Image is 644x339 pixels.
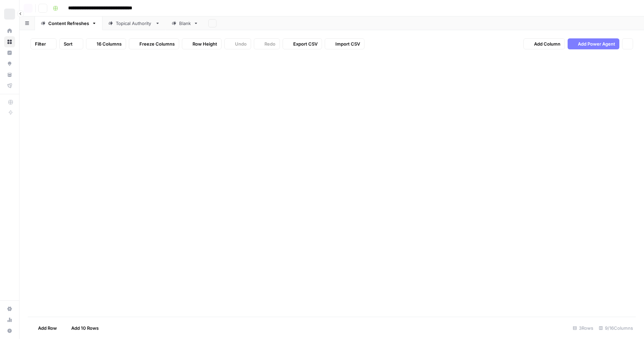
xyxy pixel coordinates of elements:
[4,303,15,314] a: Settings
[139,40,175,47] span: Freeze Columns
[193,40,217,47] span: Row Height
[534,40,560,47] span: Add Column
[4,58,15,69] a: Opportunities
[4,36,15,47] a: Browse
[596,323,636,334] div: 9/16 Columns
[264,40,275,47] span: Redo
[293,40,318,47] span: Export CSV
[523,38,565,49] button: Add Column
[166,16,204,30] a: Blank
[97,40,122,47] span: 16 Columns
[86,38,126,49] button: 16 Columns
[570,323,596,334] div: 3 Rows
[235,40,247,47] span: Undo
[71,325,99,331] span: Add 10 Rows
[4,80,15,91] a: Flightpath
[35,40,46,47] span: Filter
[59,38,83,49] button: Sort
[4,314,15,325] a: Usage
[30,38,57,49] button: Filter
[116,20,152,27] div: Topical Authority
[102,16,166,30] a: Topical Authority
[4,25,15,36] a: Home
[4,325,15,336] button: Help + Support
[335,40,360,47] span: Import CSV
[254,38,280,49] button: Redo
[4,47,15,58] a: Insights
[38,325,57,331] span: Add Row
[4,69,15,80] a: Your Data
[224,38,251,49] button: Undo
[61,323,103,334] button: Add 10 Rows
[325,38,364,49] button: Import CSV
[48,20,89,27] div: Content Refreshes
[64,40,73,47] span: Sort
[568,38,619,49] button: Add Power Agent
[182,38,222,49] button: Row Height
[179,20,191,27] div: Blank
[35,16,102,30] a: Content Refreshes
[129,38,179,49] button: Freeze Columns
[28,323,61,334] button: Add Row
[578,40,615,47] span: Add Power Agent
[283,38,322,49] button: Export CSV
